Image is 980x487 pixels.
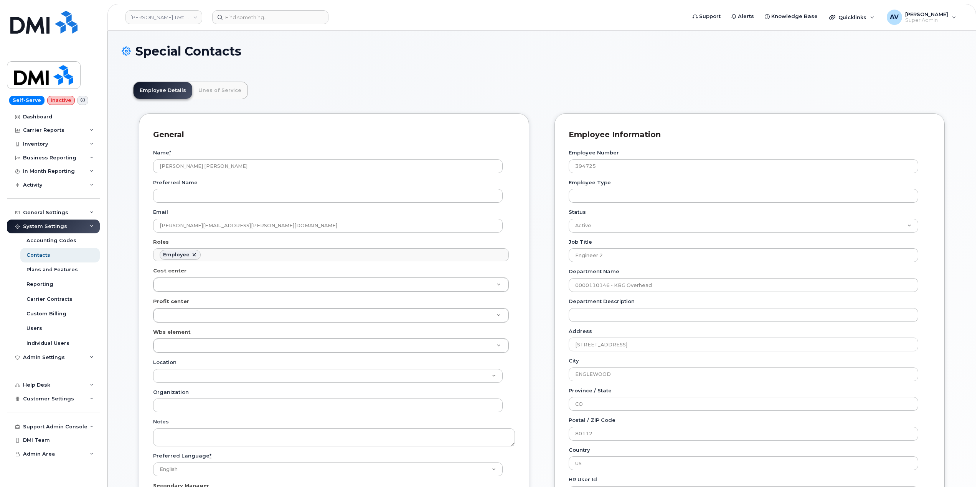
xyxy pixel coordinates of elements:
[153,149,171,156] label: Name
[569,130,925,140] h3: Employee Information
[153,328,191,336] label: Wbs element
[153,452,211,459] label: Preferred Language
[569,149,619,156] label: Employee Number
[569,208,586,216] label: Status
[153,179,198,186] label: Preferred Name
[153,298,189,305] label: Profit center
[153,238,169,246] label: Roles
[569,387,612,394] label: Province / State
[192,82,247,99] a: Lines of Service
[569,238,592,246] label: Job Title
[169,149,171,156] abbr: required
[569,357,579,364] label: City
[153,418,169,425] label: Notes
[569,416,615,424] label: Postal / ZIP Code
[153,130,509,140] h3: General
[153,389,189,396] label: Organization
[569,476,597,483] label: HR user id
[153,208,168,216] label: Email
[210,453,211,459] abbr: required
[569,268,619,275] label: Department Name
[153,267,186,274] label: Cost center
[569,298,635,305] label: Department Description
[163,252,190,258] div: Employee
[569,179,611,186] label: Employee Type
[122,44,962,58] h1: Special Contacts
[569,328,592,335] label: Address
[569,446,590,454] label: Country
[153,359,177,366] label: Location
[134,82,192,99] a: Employee Details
